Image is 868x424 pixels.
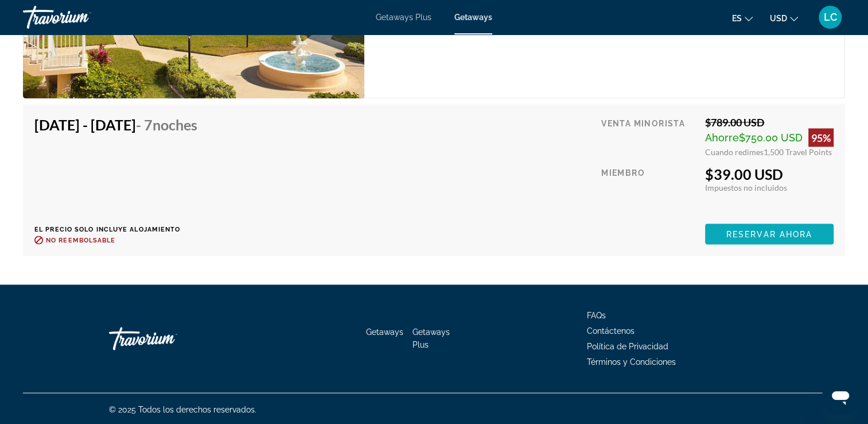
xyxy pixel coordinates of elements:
h4: [DATE] - [DATE] [34,115,197,133]
span: es [732,14,742,23]
a: Getaways Plus [376,13,431,22]
a: Política de Privacidad [587,341,668,350]
a: Getaways [366,327,403,336]
span: Impuestos no incluidos [705,182,787,192]
a: Getaways Plus [412,327,450,349]
a: Travorium [109,321,224,356]
span: - 7 [136,115,197,133]
button: User Menu [815,5,845,29]
a: Getaways [454,13,492,22]
span: LC [824,11,837,23]
span: © 2025 Todos los derechos reservados. [109,404,256,414]
div: $39.00 USD [705,165,834,182]
div: Venta minorista [601,115,696,156]
span: noches [153,115,197,133]
span: Reservar ahora [726,229,812,238]
span: 1,500 Travel Points [764,147,832,156]
p: El precio solo incluye alojamiento [34,225,206,233]
a: Travorium [23,2,138,32]
span: USD [770,14,787,23]
div: Miembro [601,165,696,215]
a: Contáctenos [587,326,635,335]
div: $789.00 USD [705,115,834,128]
span: Cuando redimes [705,147,764,156]
span: $750.00 USD [739,131,803,143]
a: Términos y Condiciones [587,357,676,366]
button: Reservar ahora [705,223,834,244]
span: No reembolsable [46,236,116,244]
div: 95% [808,128,834,147]
button: Change currency [770,10,798,26]
iframe: Button to launch messaging window [822,378,859,415]
a: FAQs [587,310,606,319]
button: Change language [732,10,753,26]
span: Ahorre [705,131,739,143]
